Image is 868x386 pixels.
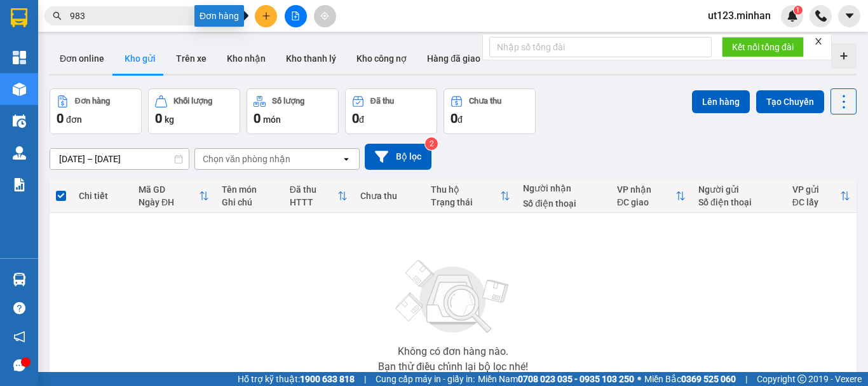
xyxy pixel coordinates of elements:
[254,111,261,126] span: 0
[489,37,712,57] input: Nhập số tổng đài
[13,83,26,96] img: warehouse-icon
[359,114,364,125] span: đ
[644,372,736,386] span: Miền Bắc
[238,372,355,386] span: Hỗ trợ kỹ thuật:
[50,88,142,134] button: Đơn hàng0đơn
[166,43,217,74] button: Trên xe
[786,179,857,213] th: Toggle SortBy
[844,10,855,22] span: caret-down
[283,179,354,213] th: Toggle SortBy
[425,137,438,150] sup: 2
[451,111,458,126] span: 0
[431,197,500,207] div: Trạng thái
[698,184,780,195] div: Người gửi
[114,43,166,74] button: Kho gửi
[417,43,491,74] button: Hàng đã giao
[139,197,199,207] div: Ngày ĐH
[57,111,64,126] span: 0
[815,10,827,22] img: phone-icon
[139,184,199,195] div: Mã GD
[194,5,244,27] div: Đơn hàng
[398,347,508,357] div: Không có đơn hàng nào.
[290,184,337,195] div: Đã thu
[364,372,366,386] span: |
[617,184,675,195] div: VP nhận
[681,374,736,384] strong: 0369 525 060
[345,88,437,134] button: Đã thu0đ
[13,51,26,64] img: dashboard-icon
[13,178,26,191] img: solution-icon
[814,37,823,46] span: close
[756,90,824,113] button: Tạo Chuyến
[13,302,25,314] span: question-circle
[346,43,417,74] button: Kho công nợ
[698,197,780,207] div: Số điện thoại
[50,43,114,74] button: Đơn online
[13,359,25,371] span: message
[794,6,803,15] sup: 1
[611,179,692,213] th: Toggle SortBy
[360,191,418,201] div: Chưa thu
[13,114,26,128] img: warehouse-icon
[13,273,26,286] img: warehouse-icon
[352,111,359,126] span: 0
[424,179,517,213] th: Toggle SortBy
[370,97,394,106] div: Đã thu
[66,114,82,125] span: đơn
[378,362,528,372] div: Bạn thử điều chỉnh lại bộ lọc nhé!
[217,43,276,74] button: Kho nhận
[173,97,212,106] div: Khối lượng
[314,5,336,27] button: aim
[285,5,307,27] button: file-add
[165,114,174,125] span: kg
[732,40,794,54] span: Kết nối tổng đài
[255,5,277,27] button: plus
[291,11,300,20] span: file-add
[263,114,281,125] span: món
[290,197,337,207] div: HTTT
[365,144,431,170] button: Bộ lọc
[617,197,675,207] div: ĐC giao
[444,88,536,134] button: Chưa thu0đ
[247,88,339,134] button: Số lượng0món
[838,5,860,27] button: caret-down
[11,8,27,27] img: logo-vxr
[79,191,126,201] div: Chi tiết
[53,11,62,20] span: search
[797,375,806,383] span: copyright
[478,372,634,386] span: Miền Nam
[222,184,277,195] div: Tên món
[469,97,501,106] div: Chưa thu
[341,154,351,164] svg: open
[523,198,604,209] div: Số điện thoại
[745,372,747,386] span: |
[70,9,220,23] input: Tìm tên, số ĐT hoặc mã đơn
[692,90,750,113] button: Lên hàng
[787,10,798,22] img: icon-new-feature
[262,11,271,20] span: plus
[376,372,475,386] span: Cung cấp máy in - giấy in:
[13,146,26,160] img: warehouse-icon
[523,183,604,193] div: Người nhận
[431,184,500,195] div: Thu hộ
[320,11,329,20] span: aim
[148,88,240,134] button: Khối lượng0kg
[390,252,517,341] img: svg+xml;base64,PHN2ZyBjbGFzcz0ibGlzdC1wbHVnX19zdmciIHhtbG5zPSJodHRwOi8vd3d3LnczLm9yZy8yMDAwL3N2Zy...
[203,153,290,165] div: Chọn văn phòng nhận
[722,37,804,57] button: Kết nối tổng đài
[272,97,304,106] div: Số lượng
[75,97,110,106] div: Đơn hàng
[222,197,277,207] div: Ghi chú
[155,111,162,126] span: 0
[300,374,355,384] strong: 1900 633 818
[796,6,800,15] span: 1
[276,43,346,74] button: Kho thanh lý
[13,331,25,343] span: notification
[458,114,463,125] span: đ
[637,376,641,382] span: ⚪️
[792,197,840,207] div: ĐC lấy
[698,8,781,24] span: ut123.minhan
[518,374,634,384] strong: 0708 023 035 - 0935 103 250
[792,184,840,195] div: VP gửi
[831,43,857,69] div: Tạo kho hàng mới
